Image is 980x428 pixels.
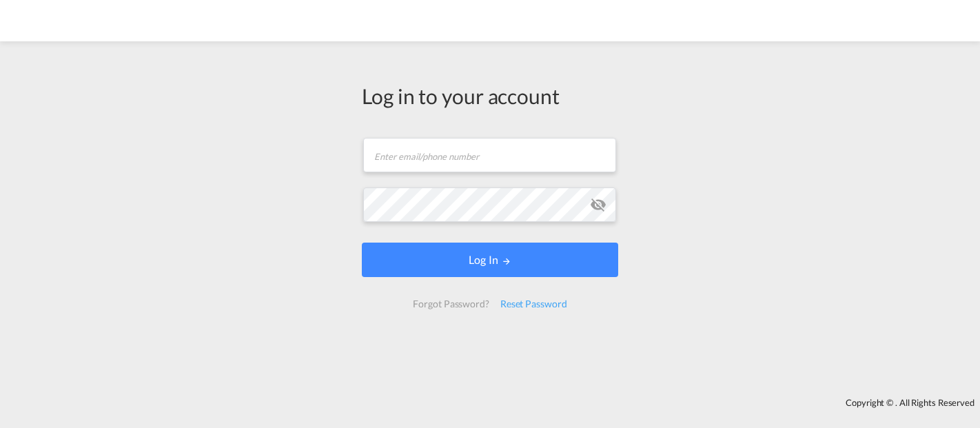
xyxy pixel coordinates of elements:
[407,292,494,316] div: Forgot Password?
[363,138,616,172] input: Enter email/phone number
[362,81,618,110] div: Log in to your account
[590,196,606,213] md-icon: icon-eye-off
[362,243,618,277] button: LOGIN
[495,292,573,316] div: Reset Password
